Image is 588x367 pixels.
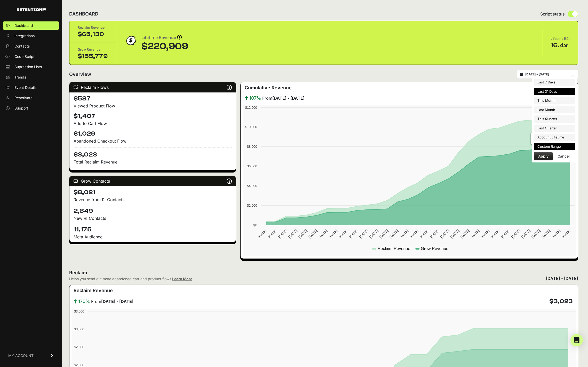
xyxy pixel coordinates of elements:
div: $155,779 [78,52,108,60]
h3: Reclaim Revenue [74,287,113,294]
li: This Quarter [534,115,575,123]
span: Dashboard [14,23,33,28]
a: Trends [3,73,59,81]
div: Add to Cart Flow [74,120,232,127]
a: MY ACCOUNT [3,348,59,363]
div: Meta Audience [74,234,232,240]
text: [DATE] [409,229,419,239]
div: Grow Revenue [78,47,108,52]
text: $2,000 [247,204,257,207]
a: Learn More [172,277,192,281]
div: Viewed Product Flow [74,103,232,109]
li: Last 31 Days [534,88,575,95]
text: [DATE] [399,229,409,239]
text: [DATE] [490,229,500,239]
div: Abandoned Checkout Flow [74,138,232,144]
h4: 11,175 [74,225,232,234]
text: [DATE] [440,229,450,239]
span: Supression Lists [14,64,42,69]
text: [DATE] [308,229,318,239]
a: Supression Lists [3,63,59,71]
span: Event Details [14,85,36,90]
text: [DATE] [561,229,571,239]
text: [DATE] [500,229,510,239]
li: Last Quarter [534,125,575,132]
text: [DATE] [389,229,399,239]
li: This Month [534,97,575,104]
div: Helps you send out more abandoned cart and product flows. [69,276,192,282]
h4: $3,023 [549,297,573,306]
text: [DATE] [480,229,490,239]
text: [DATE] [430,229,440,239]
text: [DATE] [288,229,298,239]
text: [DATE] [348,229,358,239]
a: Support [3,104,59,112]
text: [DATE] [338,229,348,239]
text: [DATE] [419,229,429,239]
div: Grow Contacts [69,176,236,186]
strong: [DATE] - [DATE] [272,96,305,101]
div: Open Intercom Messenger [570,334,583,346]
div: Reclaim Flows [69,82,236,92]
div: Reclaim Revenue [78,25,108,30]
text: $6,000 [247,164,257,168]
img: dollar-coin-05c43ed7efb7bc0c12610022525b4bbbb207c7efeef5aecc26f025e68dcafac9.png [124,34,137,47]
text: $3,500 [74,309,84,313]
li: Custom Range [534,143,575,150]
div: Lifetime ROI [551,36,570,41]
text: Reclaim Revenue [378,246,410,251]
a: Event Details [3,83,59,92]
span: Support [14,106,28,111]
text: [DATE] [521,229,531,239]
div: Lifetime Revenue [141,34,188,41]
text: $3,000 [74,327,84,331]
h2: DASHBOARD [69,10,98,18]
text: [DATE] [379,229,389,239]
text: [DATE] [318,229,328,239]
h4: 2,849 [74,207,232,215]
text: $12,000 [245,106,257,110]
h4: $8,021 [74,188,232,197]
p: Total Reclaim Revenue [74,159,232,165]
li: Last Month [534,106,575,114]
text: $4,000 [247,184,257,188]
div: $65,130 [78,30,108,38]
span: Trends [14,75,26,80]
button: Cancel [553,152,574,160]
strong: [DATE] - [DATE] [101,299,133,304]
div: [DATE] - [DATE] [546,275,578,282]
span: Reactivate [14,95,33,100]
text: $10,000 [245,125,257,129]
h2: Reclaim [69,269,192,276]
h3: Cumulative Revenue [245,84,292,91]
div: 16.4x [551,41,570,50]
a: Reactivate [3,94,59,102]
span: From [262,95,305,101]
h4: $1,029 [74,130,232,138]
text: $0 [253,223,257,227]
h4: $1,407 [74,112,232,120]
p: Revenue from R! Contacts [74,197,232,203]
text: $8,000 [247,145,257,149]
li: Account Lifetime [534,134,575,141]
text: [DATE] [267,229,277,239]
span: Code Script [14,54,35,59]
text: $2,000 [74,363,84,367]
span: Integrations [14,33,35,38]
a: Contacts [3,42,59,50]
a: Integrations [3,32,59,40]
h4: $3,023 [74,147,232,159]
text: [DATE] [298,229,308,239]
text: [DATE] [460,229,470,239]
a: Dashboard [3,21,59,30]
text: [DATE] [551,229,561,239]
div: $220,909 [141,41,188,52]
text: [DATE] [277,229,288,239]
a: Code Script [3,52,59,61]
text: Grow Revenue [421,246,448,251]
button: Apply [534,152,553,160]
text: $2,500 [74,345,84,349]
text: [DATE] [359,229,369,239]
span: Script status [540,11,565,17]
span: 170% [78,298,90,305]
